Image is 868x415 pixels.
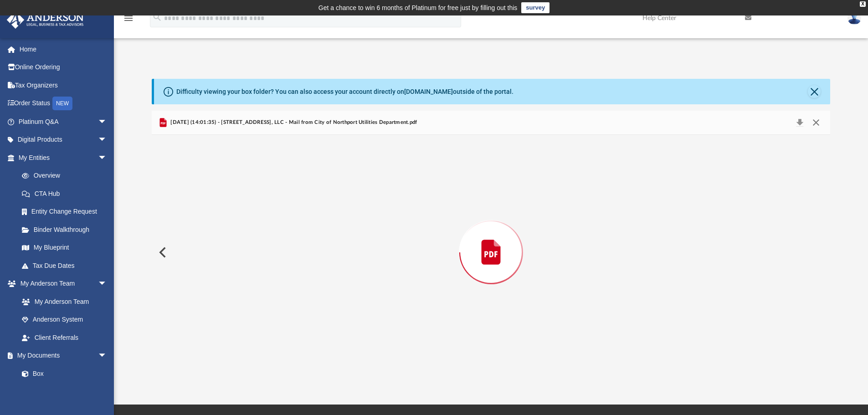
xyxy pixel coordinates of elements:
[6,40,121,58] a: Home
[6,94,121,113] a: Order StatusNEW
[860,1,866,7] div: close
[13,311,116,329] a: Anderson System
[6,131,121,149] a: Digital Productsarrow_drop_down
[6,113,121,131] a: Platinum Q&Aarrow_drop_down
[847,11,861,25] img: User Pic
[123,17,134,24] a: menu
[98,149,116,167] span: arrow_drop_down
[404,88,453,95] a: [DOMAIN_NAME]
[6,58,121,77] a: Online Ordering
[52,97,72,110] div: NEW
[6,149,121,167] a: My Entitiesarrow_drop_down
[13,167,121,185] a: Overview
[13,184,121,203] a: CTA Hub
[152,12,162,22] i: search
[152,111,831,370] div: Preview
[98,113,116,131] span: arrow_drop_down
[318,2,518,13] div: Get a chance to win 6 months of Platinum for free just by filling out this
[808,116,824,129] button: Close
[4,11,87,29] img: Anderson Advisors Platinum Portal
[152,240,172,265] button: Previous File
[13,203,121,221] a: Entity Change Request
[13,239,116,257] a: My Blueprint
[98,347,116,365] span: arrow_drop_down
[13,220,121,239] a: Binder Walkthrough
[98,131,116,149] span: arrow_drop_down
[13,256,121,275] a: Tax Due Dates
[13,383,116,401] a: Meeting Minutes
[791,116,808,129] button: Download
[176,87,514,97] div: Difficulty viewing your box folder? You can also access your account directly on outside of the p...
[6,347,116,365] a: My Documentsarrow_drop_down
[13,292,112,311] a: My Anderson Team
[123,13,134,24] i: menu
[13,328,116,347] a: Client Referrals
[98,275,116,293] span: arrow_drop_down
[13,364,112,383] a: Box
[521,2,550,13] a: survey
[808,85,821,98] button: Close
[6,275,116,293] a: My Anderson Teamarrow_drop_down
[6,76,121,94] a: Tax Organizers
[169,118,417,127] span: [DATE] (14:01:35) - [STREET_ADDRESS], LLC - Mail from City of Northport Utilities Department.pdf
